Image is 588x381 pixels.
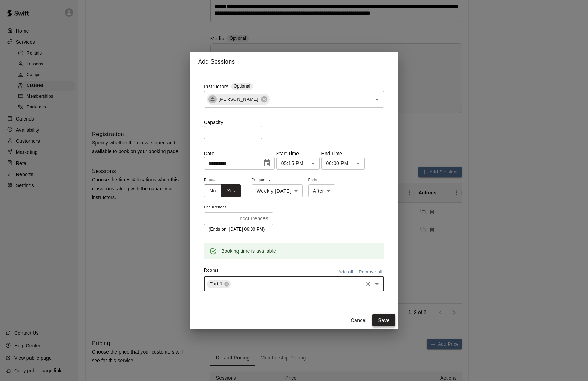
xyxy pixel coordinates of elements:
h2: Add Sessions [190,52,398,72]
button: Cancel [347,314,370,327]
button: Yes [221,184,241,197]
p: Start Time [276,150,320,157]
p: End Time [321,150,365,157]
button: Open [372,279,382,289]
div: After [308,184,335,197]
p: (Ends on: [DATE] 06:00 PM) [209,226,268,233]
span: Rooms [204,268,219,273]
p: Capacity [204,119,384,126]
div: outlined button group [204,184,241,197]
button: Remove all [357,267,384,278]
div: 06:00 PM [321,157,365,170]
span: Turf 1 [207,281,225,288]
button: Open [372,94,382,104]
span: Ends [308,175,335,185]
button: Clear [363,279,373,289]
div: Ali Grenzebach [208,95,217,103]
button: No [204,184,222,197]
button: Save [372,314,395,327]
span: Optional [234,84,250,89]
button: Add all [335,267,357,278]
button: Choose date, selected date is Dec 4, 2025 [260,156,274,170]
div: Turf 1 [207,280,231,288]
p: Date [204,150,275,157]
span: Repeats [204,175,246,185]
div: Booking time is available [221,245,276,257]
div: 05:15 PM [276,157,320,170]
span: [PERSON_NAME] [215,96,262,103]
div: [PERSON_NAME] [207,94,270,105]
div: Weekly [DATE] [252,184,303,197]
span: Frequency [252,175,303,185]
p: occurrences [240,215,268,222]
span: Occurrences [204,203,273,212]
label: Instructors [204,83,229,91]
